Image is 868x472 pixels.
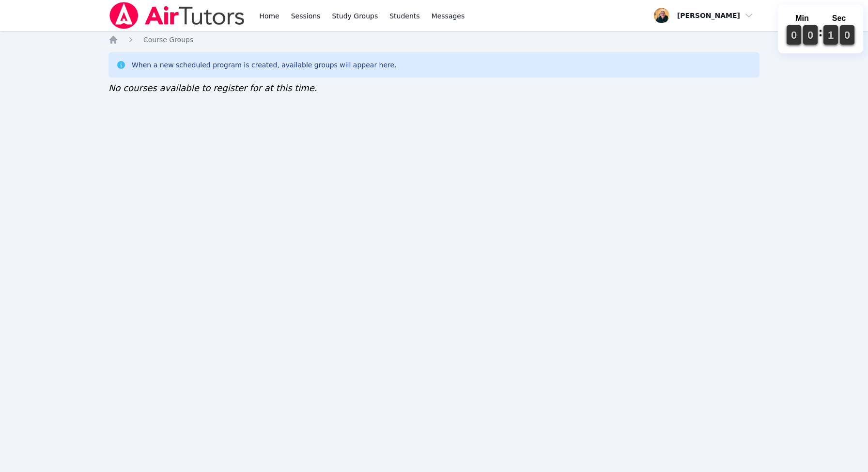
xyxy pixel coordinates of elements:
[432,11,465,21] span: Messages
[108,2,246,29] img: Air Tutors
[108,83,317,93] span: No courses available to register for at this time.
[108,35,759,45] nav: Breadcrumb
[132,60,397,70] div: When a new scheduled program is created, available groups will appear here.
[143,35,193,45] a: Course Groups
[143,36,193,44] span: Course Groups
